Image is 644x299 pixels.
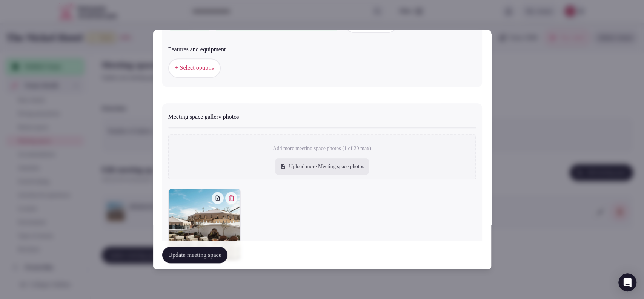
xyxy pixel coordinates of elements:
[168,58,221,77] button: + Select options
[168,46,476,52] label: Features and equipment
[168,109,476,121] div: Meeting space gallery photos
[273,145,371,152] p: Add more meeting space photos (1 of 20 max)
[169,189,240,261] img: RV-The Nickel Hotel-terrace 2.jpg
[162,247,227,263] button: Update meeting space
[214,17,339,30] div: Multi-Functional - Outdoors Covered (Open Air)
[275,158,369,175] div: Upload more Meeting space photos
[345,14,397,33] button: + Select options
[168,17,211,30] div: Workshop
[175,64,214,72] span: + Select options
